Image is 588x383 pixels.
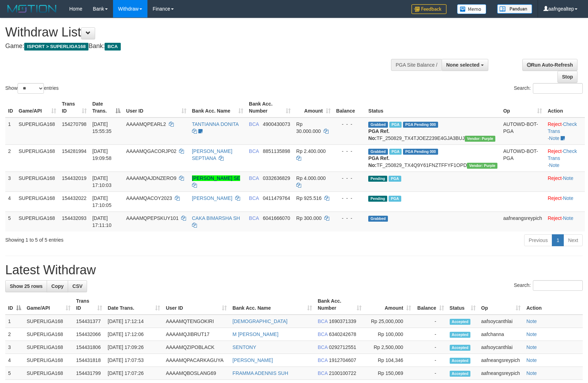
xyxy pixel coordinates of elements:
[24,315,73,328] td: SUPERLIGA168
[389,122,402,128] span: Marked by aafmaleo
[5,315,24,328] td: 1
[414,328,447,341] td: -
[249,195,259,201] span: BCA
[163,328,230,341] td: AAAAMQJIBRUT17
[329,357,356,363] span: Copy 1912704607 to clipboard
[318,331,328,337] span: BCA
[465,136,495,142] span: Vendor URL: https://trx4.1velocity.biz
[329,344,356,350] span: Copy 0292712551 to clipboard
[24,43,88,51] span: ISPORT > SUPERLIGA168
[563,215,574,221] a: Note
[368,196,387,202] span: Pending
[5,117,16,145] td: 1
[5,328,24,341] td: 2
[336,215,363,222] div: - - -
[105,295,163,315] th: Date Trans.: activate to sort column ascending
[5,354,24,367] td: 4
[500,117,545,145] td: AUTOWD-BOT-PGA
[16,98,59,117] th: Game/API: activate to sort column ascending
[5,295,24,315] th: ID: activate to sort column descending
[563,195,574,201] a: Note
[414,295,447,315] th: Balance: activate to sort column ascending
[263,215,290,221] span: Copy 6041666070 to clipboard
[446,62,480,68] span: None selected
[318,318,328,324] span: BCA
[51,283,64,289] span: Copy
[62,148,86,154] span: 154281994
[545,98,585,117] th: Action
[73,341,105,354] td: 154431806
[5,367,24,380] td: 5
[514,280,583,291] label: Search:
[18,83,44,94] select: Showentries
[364,295,414,315] th: Amount: activate to sort column ascending
[548,148,577,161] a: Check Trans
[192,148,232,161] a: [PERSON_NAME] SEPTIANA
[90,98,123,117] th: Date Trans.: activate to sort column descending
[249,121,259,127] span: BCA
[315,295,364,315] th: Bank Acc. Number: activate to sort column ascending
[368,128,389,141] b: PGA Ref. No:
[552,234,564,246] a: 1
[5,83,59,94] label: Show entries
[24,341,73,354] td: SUPERLIGA168
[5,263,583,277] h1: Latest Withdraw
[126,121,166,127] span: AAAAMQPEARL2
[318,357,328,363] span: BCA
[246,98,293,117] th: Bank Acc. Number: activate to sort column ascending
[545,211,585,231] td: ·
[296,175,326,181] span: Rp 4.000.000
[92,195,112,208] span: [DATE] 17:10:05
[47,280,68,292] a: Copy
[365,98,500,117] th: Status
[232,357,273,363] a: [PERSON_NAME]
[232,331,278,337] a: M [PERSON_NAME]
[414,315,447,328] td: -
[5,4,59,14] img: MOTION_logo.png
[411,4,447,14] img: Feedback.jpg
[126,215,178,221] span: AAAAMQPEPSKUY101
[68,280,87,292] a: CSV
[545,191,585,211] td: ·
[364,315,414,328] td: Rp 25,000,000
[126,195,172,201] span: AAAAMQACOY2023
[16,211,59,231] td: SUPERLIGA168
[391,59,442,71] div: PGA Site Balance /
[478,315,524,328] td: aafsoycanthlai
[16,191,59,211] td: SUPERLIGA168
[249,175,259,181] span: BCA
[16,172,59,191] td: SUPERLIGA168
[92,215,112,228] span: [DATE] 17:11:10
[526,344,537,350] a: Note
[336,195,363,202] div: - - -
[123,98,189,117] th: User ID: activate to sort column ascending
[523,295,583,315] th: Action
[447,295,478,315] th: Status: activate to sort column ascending
[364,354,414,367] td: Rp 104,346
[389,176,401,182] span: Marked by aafsoycanthlai
[249,148,259,154] span: BCA
[62,175,86,181] span: 154432019
[73,354,105,367] td: 154431818
[105,328,163,341] td: [DATE] 17:12:06
[5,280,47,292] a: Show 25 rows
[333,98,366,117] th: Balance
[548,175,562,181] a: Reject
[365,117,500,145] td: TF_250829_TX4TJOEZ239E4GJA3BUJ
[329,370,356,376] span: Copy 2100100722 to clipboard
[62,121,86,127] span: 154270798
[24,354,73,367] td: SUPERLIGA168
[403,149,438,155] span: PGA Pending
[563,175,574,181] a: Note
[163,315,230,328] td: AAAAMQTENGOKIRI
[450,371,471,377] span: Accepted
[92,121,112,134] span: [DATE] 15:55:35
[5,172,16,191] td: 3
[457,4,487,14] img: Button%20Memo.svg
[16,117,59,145] td: SUPERLIGA168
[500,145,545,172] td: AUTOWD-BOT-PGA
[442,59,488,71] button: None selected
[563,234,583,246] a: Next
[318,344,328,350] span: BCA
[232,344,256,350] a: SENTONY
